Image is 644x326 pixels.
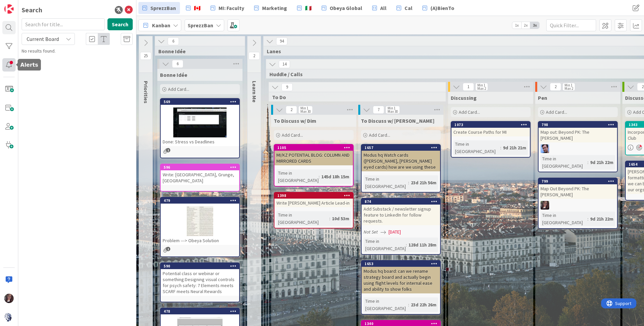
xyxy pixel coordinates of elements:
span: Add Card... [546,109,567,115]
div: JB [539,144,617,153]
span: Add Card... [168,86,189,92]
span: 2 [550,83,561,91]
span: Cal [404,4,412,12]
a: 1073Create Course Paths for MITime in [GEOGRAPHIC_DATA]:9d 21h 21m [451,121,531,158]
div: Time in [GEOGRAPHIC_DATA] [541,212,587,226]
span: : [408,179,409,186]
a: 799Map Out Beyond PK: The [PERSON_NAME]TDTime in [GEOGRAPHIC_DATA]:9d 21h 22m [538,178,618,229]
div: 10d 53m [330,215,351,222]
a: 1105MI/KZ POTENTIAL BLOG: COLUMN AND MIRRORED CARDSTime in [GEOGRAPHIC_DATA]:145d 18h 15m [274,144,354,187]
div: 1398 [277,193,353,198]
button: Search [107,18,133,30]
div: 798 [542,122,617,127]
div: 479 [164,198,239,203]
div: Problem ---> Obeya Solution [161,236,239,245]
div: 798Map out: Beyond PK: The [PERSON_NAME] [539,122,617,142]
span: 2 [286,106,297,114]
a: 1657Modus hq Watch cards ([PERSON_NAME], [PERSON_NAME] eyed cards) how are we using theseTime in ... [361,144,441,193]
div: 874 [362,199,440,205]
div: Max 30 [388,110,398,113]
a: 590Potential class or webinar or something:Designing visual controls for psych safety: 7 Elements... [160,262,240,302]
a: Obeya Global [318,2,366,14]
a: 569Done: Stress vs Deadlines [160,98,240,158]
span: 94 [276,37,287,45]
span: : [329,215,330,222]
div: 569Done: Stress vs Deadlines [161,99,239,146]
span: To Discuss w/ Dim [274,117,316,124]
div: 1657Modus hq Watch cards ([PERSON_NAME], [PERSON_NAME] eyed cards) how are we using these [362,145,440,171]
span: Bonne Idée [158,48,237,55]
span: 6 [168,37,179,45]
a: All [368,2,391,14]
span: MI: Faculty [219,4,244,12]
a: (A)BienTo [418,2,458,14]
span: 9 [281,83,293,91]
span: Kanban [152,21,170,29]
div: Done: Stress vs Deadlines [161,137,239,146]
span: 7 [373,106,384,114]
div: 9d 21h 22m [588,215,615,223]
span: 🇮🇹 [305,4,312,12]
div: 1657 [362,145,440,151]
div: 479 [161,198,239,204]
span: Current Board [27,36,59,42]
a: Marketing [250,2,291,14]
div: 478 [161,308,239,314]
img: JB [541,144,549,153]
h5: Alerts [20,62,38,68]
div: MI/KZ POTENTIAL BLOG: COLUMN AND MIRRORED CARDS [274,151,353,165]
a: 479Problem ---> Obeya Solution [160,197,240,257]
div: 1073Create Course Paths for MI [451,122,530,136]
div: 1398Write [PERSON_NAME] Article Lead-in [274,193,353,207]
span: All [380,4,387,12]
div: 596Write: [GEOGRAPHIC_DATA], Grunge, [GEOGRAPHIC_DATA] [161,164,239,185]
div: Time in [GEOGRAPHIC_DATA] [276,169,319,184]
span: 🇨🇦 [194,4,201,12]
a: Cal [393,2,416,14]
span: Support [14,1,30,9]
div: 874Add Substack / newsletter signup feature to LinkedIn for follow requests. [362,199,440,225]
div: 1657 [365,145,440,150]
div: 1105 [277,145,353,150]
span: : [406,241,407,248]
div: 23d 21h 56m [409,179,438,186]
div: Max 30 [300,110,311,113]
div: Write [PERSON_NAME] Article Lead-in [274,199,353,207]
div: Min 1 [300,106,308,110]
div: 596 [164,165,239,170]
div: 596 [161,164,239,170]
div: Map out: Beyond PK: The [PERSON_NAME] [539,128,617,142]
div: 799Map Out Beyond PK: The [PERSON_NAME] [539,178,617,199]
div: Add Substack / newsletter signup feature to LinkedIn for follow requests. [362,205,440,225]
a: SprezzBan [138,2,180,14]
span: 2x [521,22,530,29]
div: 1340 [365,321,440,326]
span: 3x [530,22,539,29]
div: Time in [GEOGRAPHIC_DATA] [541,155,587,170]
a: 🇨🇦 [182,2,205,14]
span: : [500,144,501,151]
img: TD [541,201,549,210]
span: 2 [248,52,260,60]
div: Modus hq Watch cards ([PERSON_NAME], [PERSON_NAME] eyed cards) how are we using these [362,151,440,171]
div: Time in [GEOGRAPHIC_DATA] [364,175,408,190]
a: 1653Modus hq board: can we rename strategy board and actually begin using flight levels for inter... [361,260,441,315]
div: 799 [542,179,617,184]
div: Time in [GEOGRAPHIC_DATA] [276,211,329,226]
span: Pen [538,94,547,101]
div: Min 1 [477,83,485,87]
span: SprezzBan [150,4,176,12]
div: Create Course Paths for MI [451,128,530,136]
div: Time in [GEOGRAPHIC_DATA] [364,238,406,252]
span: To Do [272,94,437,100]
span: : [587,215,588,223]
div: 569 [164,99,239,104]
div: 23d 22h 26m [409,301,438,308]
div: Map Out Beyond PK: The [PERSON_NAME] [539,184,617,199]
div: Time in [GEOGRAPHIC_DATA] [364,297,408,312]
div: 1398 [274,193,353,199]
div: Max 2 [564,87,573,90]
span: To Discuss w/ Jim [361,117,434,124]
span: 1 [166,247,170,251]
div: No results found. [22,48,133,55]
